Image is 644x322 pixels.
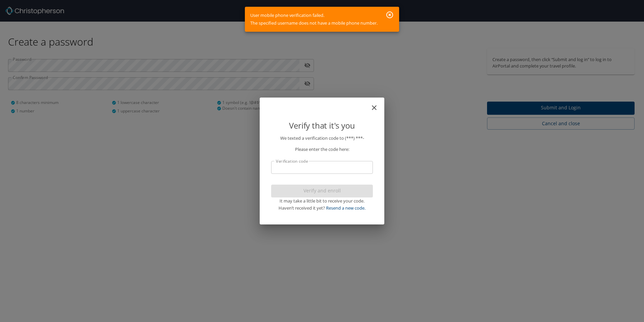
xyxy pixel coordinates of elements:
[271,146,373,153] p: Please enter the code here:
[326,205,365,211] a: Resend a new code.
[271,135,373,142] p: We texted a verification code to (***) ***-
[374,100,382,108] button: close
[271,205,373,212] div: Haven’t received it yet?
[250,9,378,30] div: User mobile phone verification failed. The specified username does not have a mobile phone number.
[271,119,373,132] p: Verify that it's you
[271,197,373,205] div: It may take a little bit to receive your code.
